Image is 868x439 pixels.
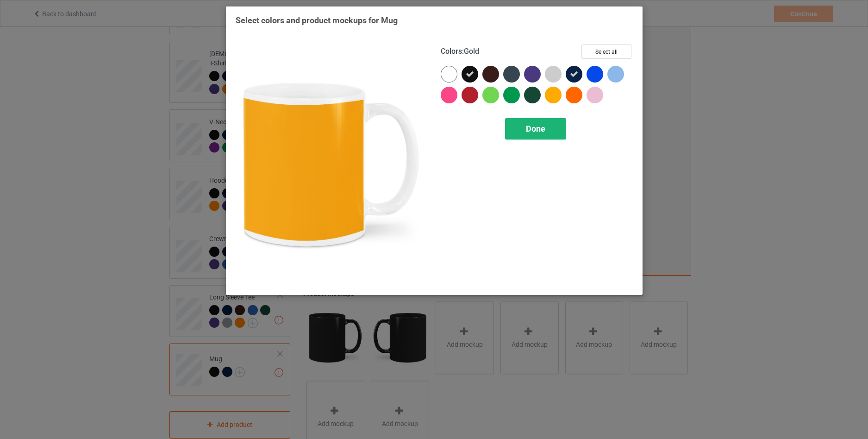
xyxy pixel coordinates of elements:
span: Done [526,124,545,134]
img: regular.jpg [236,45,428,285]
span: Select colors and product mockups for Mug [236,15,398,25]
h4: : [441,47,479,57]
span: Colors [441,47,462,56]
span: Gold [464,47,479,56]
button: Select all [581,45,631,59]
